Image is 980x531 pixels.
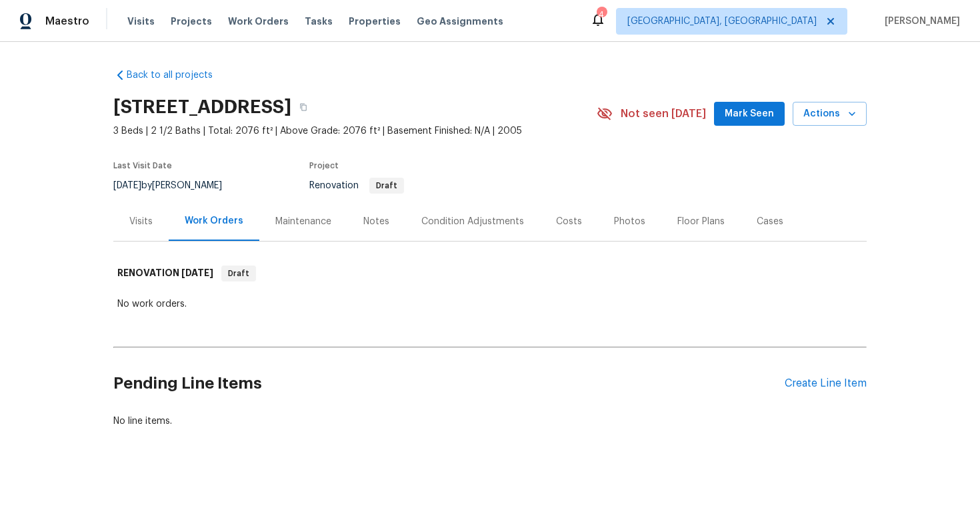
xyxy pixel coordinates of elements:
[275,215,331,228] div: Maintenance
[129,215,153,228] div: Visits
[677,215,725,228] div: Floor Plans
[171,15,212,28] span: Projects
[725,106,774,122] span: Mark Seen
[556,215,582,228] div: Costs
[785,377,867,390] div: Create Line Item
[117,265,213,281] h6: RENOVATION
[879,15,960,28] span: [PERSON_NAME]
[757,215,783,228] div: Cases
[627,15,817,28] span: [GEOGRAPHIC_DATA], [GEOGRAPHIC_DATA]
[363,215,389,228] div: Notes
[113,181,141,190] span: [DATE]
[309,181,404,190] span: Renovation
[113,124,597,138] span: 3 Beds | 2 1/2 Baths | Total: 2076 ft² | Above Grade: 2076 ft² | Basement Finished: N/A | 2005
[181,268,213,277] span: [DATE]
[117,297,863,311] div: No work orders.
[228,15,289,28] span: Work Orders
[305,17,333,26] span: Tasks
[113,178,238,194] div: by [PERSON_NAME]
[185,214,243,228] div: Work Orders
[113,100,291,114] h2: [STREET_ADDRESS]
[45,15,89,28] span: Maestro
[113,353,785,415] h2: Pending Line Items
[621,107,706,120] span: Not seen [DATE]
[223,267,255,280] span: Draft
[371,182,403,190] span: Draft
[614,215,645,228] div: Photos
[113,69,241,82] a: Back to all projects
[349,15,401,28] span: Properties
[113,162,172,170] span: Last Visit Date
[597,8,606,21] div: 4
[291,95,315,119] button: Copy Address
[127,15,155,28] span: Visits
[714,102,785,126] button: Mark Seen
[417,15,503,28] span: Geo Assignments
[793,102,867,126] button: Actions
[113,252,867,295] div: RENOVATION [DATE]Draft
[113,415,867,428] div: No line items.
[803,106,856,122] span: Actions
[309,162,339,170] span: Project
[421,215,524,228] div: Condition Adjustments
